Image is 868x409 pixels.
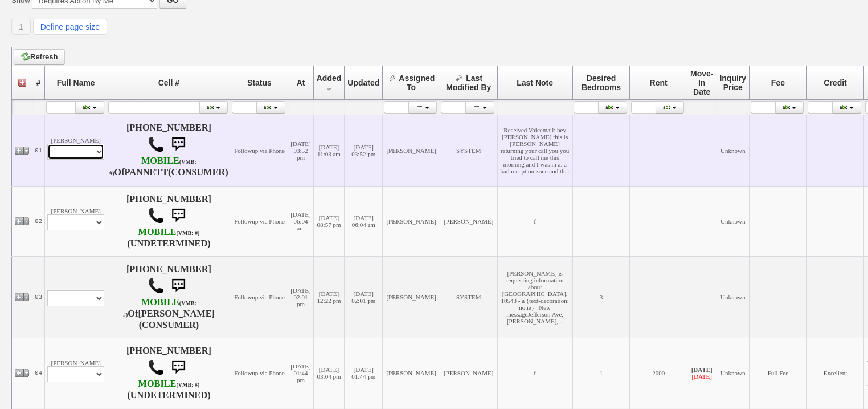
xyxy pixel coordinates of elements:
span: Assigned To [399,74,435,92]
td: Followup via Phone [231,115,288,187]
td: [DATE] 11:03 am [313,115,345,187]
td: [PERSON_NAME] [383,257,440,338]
b: T-Mobile USA, Inc. [109,156,196,177]
img: sms.png [167,204,190,227]
a: 1 [11,19,31,35]
td: [PERSON_NAME] [440,338,497,408]
td: [PERSON_NAME] [45,187,107,257]
td: [DATE] 06:04 am [345,187,383,257]
img: sms.png [167,274,190,297]
td: [DATE] 06:04 am [288,187,313,257]
td: [DATE] 03:52 pm [345,115,383,187]
h4: [PHONE_NUMBER] (UNDETERMINED) [109,346,228,400]
span: Inquiry Price [719,74,746,92]
td: Unknown [716,338,750,408]
font: MOBILE [138,379,177,389]
h4: [PHONE_NUMBER] Of (CONSUMER) [109,264,228,330]
span: Added [317,74,342,83]
td: 03 [32,257,45,338]
font: (VMB: #) [176,230,199,236]
a: Refresh [14,49,65,65]
td: 02 [32,187,45,257]
font: [DATE] [691,373,711,380]
b: AT&T Wireless [123,297,196,319]
span: Updated [347,78,379,87]
td: Followup via Phone [231,338,288,408]
td: [DATE] 01:44 pm [345,338,383,408]
span: Rent [650,78,668,87]
font: MOBILE [138,227,177,237]
td: [DATE] 08:57 pm [313,187,345,257]
td: [DATE] 02:01 pm [288,257,313,338]
td: f [497,338,572,408]
img: sms.png [167,133,190,156]
font: (VMB: #) [176,382,199,388]
img: call.png [148,359,165,376]
span: Status [247,78,272,87]
img: call.png [148,207,165,224]
span: Last Modified By [446,74,491,92]
span: At [297,78,305,87]
span: Last Note [517,78,553,87]
img: sms.png [167,356,190,379]
img: call.png [148,277,165,294]
td: 01 [32,115,45,187]
td: Followup via Phone [231,187,288,257]
td: Unknown [716,187,750,257]
td: [PERSON_NAME] [45,115,107,187]
td: [PERSON_NAME] [383,338,440,408]
span: Fee [771,78,785,87]
td: 2000 [630,338,687,408]
b: AT&T Wireless [138,227,200,237]
a: Define page size [33,19,107,35]
b: [PERSON_NAME] [138,309,215,319]
th: # [32,66,45,100]
td: [DATE] 03:04 pm [313,338,345,408]
td: Excellent [806,338,864,408]
td: Unknown [716,257,750,338]
td: [PERSON_NAME] [45,338,107,408]
b: T-Mobile USA, Inc. [138,379,200,389]
td: [PERSON_NAME] [383,115,440,187]
b: [DATE] [691,366,713,373]
td: Unknown [716,115,750,187]
td: [PERSON_NAME] [383,187,440,257]
img: call.png [148,136,165,153]
td: [DATE] 01:44 pm [288,338,313,408]
td: 3 [572,257,630,338]
b: PANNETT [125,167,168,177]
td: [PERSON_NAME] is requesting information about [GEOGRAPHIC_DATA], 10543 - a {text-decoration: none... [497,257,572,338]
span: Cell # [158,78,179,87]
td: Full Fee [750,338,807,408]
td: [DATE] 03:52 pm [288,115,313,187]
td: 04 [32,338,45,408]
font: MOBILE [141,297,179,307]
td: f [497,187,572,257]
td: [DATE] 02:01 pm [345,257,383,338]
h4: [PHONE_NUMBER] Of (CONSUMER) [109,123,228,179]
span: Move-In Date [690,69,713,96]
td: SYSTEM [440,257,497,338]
td: Followup via Phone [231,257,288,338]
span: Desired Bedrooms [582,74,621,92]
td: [DATE] 12:22 pm [313,257,345,338]
td: 1 [572,338,630,408]
font: MOBILE [141,156,179,166]
span: Credit [824,78,846,87]
h4: [PHONE_NUMBER] (UNDETERMINED) [109,194,228,249]
td: Received Voicemail: hey [PERSON_NAME] this is [PERSON_NAME] returning your call you you tried to ... [497,115,572,187]
td: SYSTEM [440,115,497,187]
span: Full Name [57,78,95,87]
td: [PERSON_NAME] [440,187,497,257]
